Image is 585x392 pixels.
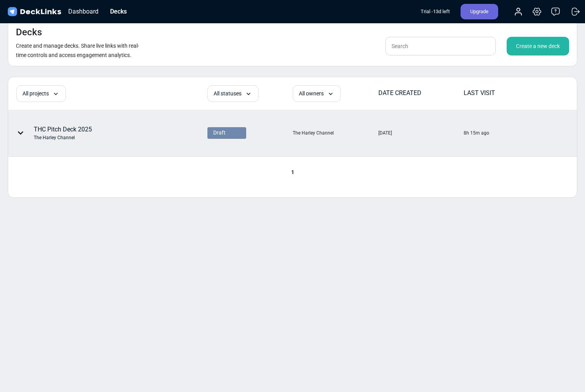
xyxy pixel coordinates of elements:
[385,37,496,55] input: Search
[507,37,569,55] div: Create a new deck
[6,6,62,17] img: DeckLinks
[207,85,259,102] div: All statuses
[213,129,226,137] span: Draft
[64,7,102,16] div: Dashboard
[16,85,66,102] div: All projects
[34,134,92,141] div: The Harley Channel
[378,88,463,98] div: DATE CREATED
[378,130,392,136] div: [DATE]
[106,7,131,16] div: Decks
[16,43,139,58] small: Create and manage decks. Share live links with real-time controls and access engagement analytics.
[464,88,548,98] div: LAST VISIT
[293,85,341,102] div: All owners
[421,4,450,19] div: Trial - 13 d left
[293,130,334,136] div: The Harley Channel
[34,125,92,141] div: THC Pitch Deck 2025
[287,169,298,175] span: 1
[464,130,489,136] div: 8h 15m ago
[16,27,42,38] h4: Decks
[461,4,498,19] div: Upgrade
